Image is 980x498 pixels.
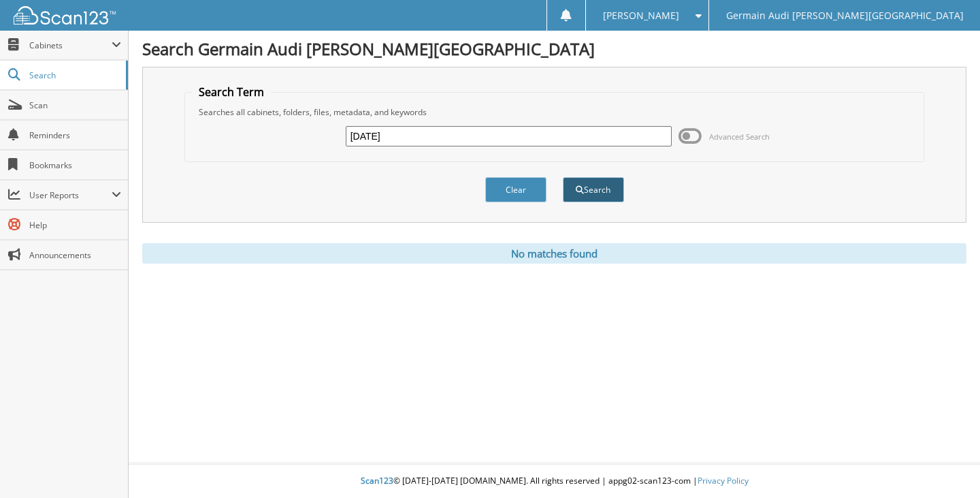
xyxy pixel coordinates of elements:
[29,249,121,261] span: Announcements
[361,475,393,486] span: Scan123
[142,243,966,264] div: No matches found
[563,177,624,202] button: Search
[129,465,980,498] div: © [DATE]-[DATE] [DOMAIN_NAME]. All rights reserved | appg02-scan123-com |
[29,40,112,51] span: Cabinets
[29,99,121,111] span: Scan
[142,37,966,60] h1: Search Germain Audi [PERSON_NAME][GEOGRAPHIC_DATA]
[912,433,980,498] iframe: Chat Widget
[29,189,112,201] span: User Reports
[698,475,749,486] a: Privacy Policy
[192,84,271,99] legend: Search Term
[29,129,121,141] span: Reminders
[709,131,770,142] span: Advanced Search
[192,106,917,118] div: Searches all cabinets, folders, files, metadata, and keywords
[14,6,116,25] img: scan123-logo-white.svg
[29,219,121,231] span: Help
[726,12,964,20] span: Germain Audi [PERSON_NAME][GEOGRAPHIC_DATA]
[485,177,546,202] button: Clear
[603,12,679,20] span: [PERSON_NAME]
[29,159,121,171] span: Bookmarks
[29,69,119,81] span: Search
